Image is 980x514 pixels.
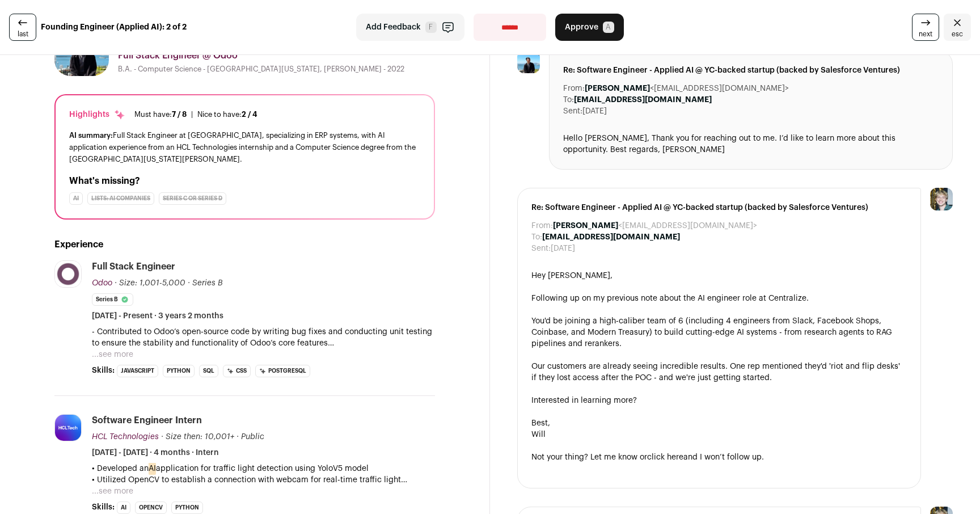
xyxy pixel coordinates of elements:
[531,220,553,231] dt: From:
[92,260,175,273] div: Full Stack Engineer
[115,279,185,287] span: · Size: 1,001-5,000
[223,365,251,377] li: CSS
[92,293,133,306] li: Series B
[18,30,28,39] span: last
[366,22,421,33] span: Add Feedback
[565,22,598,33] span: Approve
[161,433,234,441] span: · Size then: 10,001+
[135,502,167,514] li: OpenCV
[585,85,650,92] b: [PERSON_NAME]
[531,243,551,254] dt: Sent:
[54,238,435,251] h2: Experience
[134,110,257,119] ul: |
[197,110,257,119] div: Nice to have:
[9,14,36,41] a: last
[92,326,435,349] p: - Contributed to Odoo’s open-source code by writing bug fixes and conducting unit testing to ensu...
[188,277,190,289] span: ·
[41,22,187,33] strong: Founding Engineer (Applied AI): 2 of 2
[69,192,83,205] div: AI
[563,133,939,155] div: Hello [PERSON_NAME], Thank you for reaching out to me. I’d like to learn more about this opportun...
[171,502,203,514] li: Python
[69,109,125,120] div: Highlights
[582,106,607,117] dd: [DATE]
[944,14,971,41] a: Close
[55,261,81,287] img: a5c5a685bdbdbebb64cc5d6456b3621be4352cd131470dc5c72883dda53d0dc3.jpg
[603,22,614,33] span: A
[92,414,202,427] div: Software Engineer Intern
[555,14,624,41] button: Approve A
[159,192,226,205] div: Series C or Series D
[55,415,81,441] img: f6d53925509bb6222384687d5ac185f9c3837c1dc4e6f5acd922b53d5c984c52
[92,447,219,458] span: [DATE] - [DATE] · 4 months · Intern
[92,365,115,376] span: Skills:
[563,65,939,76] span: Re: Software Engineer - Applied AI @ YC-backed startup (backed by Salesforce Ventures)
[92,486,133,497] button: ...see more
[172,111,187,118] span: 7 / 8
[199,365,218,377] li: SQL
[117,365,158,377] li: JavaScript
[647,453,683,461] a: click here
[356,14,464,41] button: Add Feedback F
[531,452,907,463] div: Not your thing? Let me know or and I won’t follow up.
[69,132,113,139] span: AI summary:
[531,231,542,243] dt: To:
[553,222,618,230] b: [PERSON_NAME]
[149,462,156,475] mark: AI
[919,30,932,39] span: next
[551,243,575,254] dd: [DATE]
[134,110,187,119] div: Must have:
[69,174,420,188] h2: What's missing?
[69,129,420,165] div: Full Stack Engineer at [GEOGRAPHIC_DATA], specializing in ERP systems, with AI application experi...
[118,65,435,74] div: B.A. - Computer Science - [GEOGRAPHIC_DATA][US_STATE], [PERSON_NAME] - 2022
[92,463,435,474] p: • Developed an application for traffic light detection using YoloV5 model
[92,502,115,513] span: Skills:
[574,96,712,104] b: [EMAIL_ADDRESS][DOMAIN_NAME]
[118,49,435,62] div: Full Stack Engineer @ Odoo
[952,30,963,39] span: esc
[117,502,130,514] li: AI
[531,270,907,281] div: Hey [PERSON_NAME],
[553,220,757,231] dd: <[EMAIL_ADDRESS][DOMAIN_NAME]>
[241,433,264,441] span: Public
[92,433,159,441] span: HCL Technologies
[930,188,953,210] img: 6494470-medium_jpg
[92,474,435,486] p: • Utilized OpenCV to establish a connection with webcam for real-time traffic light detection
[531,395,907,406] div: Interested in learning more?
[542,233,680,241] b: [EMAIL_ADDRESS][DOMAIN_NAME]
[242,111,257,118] span: 2 / 4
[531,361,907,384] div: Our customers are already seeing incredible results. One rep mentioned they'd 'riot and flip desk...
[255,365,310,377] li: PostgreSQL
[912,14,939,41] a: next
[563,106,582,117] dt: Sent:
[92,279,112,287] span: Odoo
[531,418,907,429] div: Best,
[531,429,907,440] div: Will
[531,315,907,349] div: You'd be joining a high-caliber team of 6 (including 4 engineers from Slack, Facebook Shops, Coin...
[236,431,239,443] span: ·
[585,83,789,94] dd: <[EMAIL_ADDRESS][DOMAIN_NAME]>
[92,349,133,360] button: ...see more
[192,279,223,287] span: Series B
[531,202,907,213] span: Re: Software Engineer - Applied AI @ YC-backed startup (backed by Salesforce Ventures)
[163,365,195,377] li: Python
[563,83,585,94] dt: From:
[92,310,223,322] span: [DATE] - Present · 3 years 2 months
[563,94,574,106] dt: To:
[87,192,154,205] div: Lists: AI Companies
[531,293,907,304] div: Following up on my previous note about the AI engineer role at Centralize.
[517,50,540,73] img: 7771bf56be5e747605e259e8253fd1824ad7a33e4385abfebb0b38d3fab4a898
[425,22,437,33] span: F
